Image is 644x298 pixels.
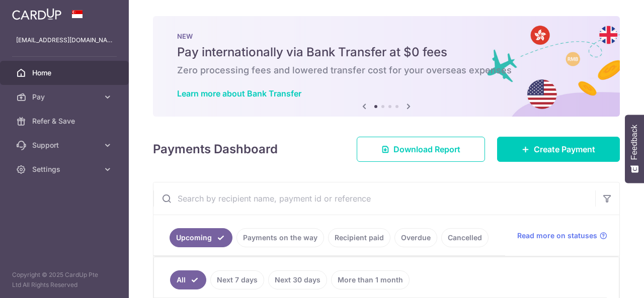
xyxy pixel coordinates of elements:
[517,231,597,241] span: Read more on statuses
[153,182,595,215] input: Search by recipient name, payment id or reference
[177,88,301,98] a: Learn more about Bank Transfer
[328,228,390,247] a: Recipient paid
[393,143,460,155] span: Download Report
[625,115,644,183] button: Feedback - Show survey
[394,228,437,247] a: Overdue
[32,92,99,102] span: Pay
[517,231,607,241] a: Read more on statuses
[268,270,327,289] a: Next 30 days
[497,137,620,162] a: Create Payment
[441,228,489,247] a: Cancelled
[170,228,232,247] a: Upcoming
[534,143,595,155] span: Create Payment
[32,68,99,78] span: Home
[12,8,61,20] img: CardUp
[153,16,620,117] img: Bank transfer banner
[16,35,113,45] p: [EMAIL_ADDRESS][DOMAIN_NAME]
[357,137,485,162] a: Download Report
[331,270,410,289] a: More than 1 month
[177,44,596,60] h5: Pay internationally via Bank Transfer at $0 fees
[210,270,264,289] a: Next 7 days
[170,270,206,289] a: All
[32,116,99,126] span: Refer & Save
[153,140,278,158] h4: Payments Dashboard
[177,32,596,40] p: NEW
[236,228,324,247] a: Payments on the way
[32,140,99,150] span: Support
[32,164,99,174] span: Settings
[630,125,639,160] span: Feedback
[177,64,596,76] h6: Zero processing fees and lowered transfer cost for your overseas expenses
